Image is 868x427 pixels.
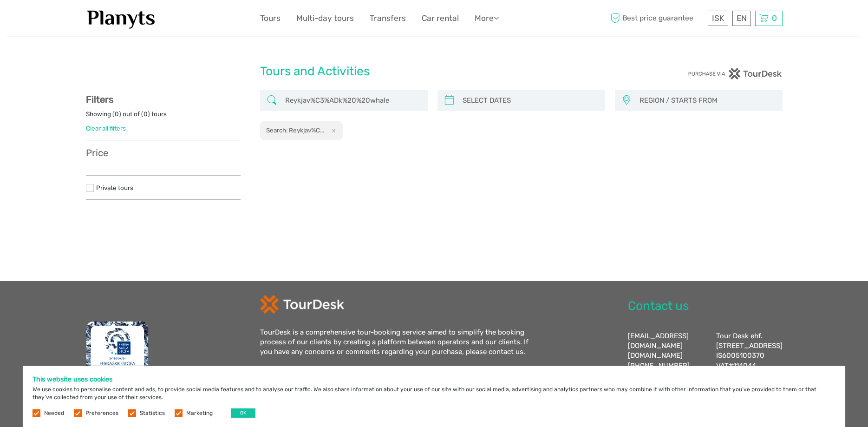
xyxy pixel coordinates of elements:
a: Transfers [370,12,406,25]
label: Preferences [85,409,118,417]
strong: Filters [86,94,113,105]
label: 0 [144,110,148,118]
h3: Price [86,147,241,158]
input: SELECT DATES [459,92,600,109]
img: PurchaseViaTourDesk.png [688,68,782,79]
a: Tours [260,12,281,25]
a: More [475,12,499,25]
label: Marketing [186,409,213,417]
span: Best price guarantee [608,11,705,26]
button: OK [231,408,255,418]
span: ISK [712,13,724,23]
img: td-logo-white.png [260,295,344,314]
input: SEARCH [281,92,423,109]
img: fms.png [86,321,149,391]
h2: Search: Reykjav%C... [266,126,324,134]
div: EN [732,11,751,26]
h2: Contact us [628,299,783,314]
h1: Tours and Activities [260,64,608,79]
a: Multi-day tours [296,12,354,25]
div: Tour Desk ehf. [STREET_ADDRESS] IS6005100370 VAT#114044 [716,331,783,391]
label: Needed [44,409,64,417]
span: 0 [770,13,778,23]
a: Private tours [96,184,133,191]
div: [EMAIL_ADDRESS][DOMAIN_NAME] [PHONE_NUMBER] [628,331,707,391]
button: REGION / STARTS FROM [635,93,778,108]
img: 1453-555b4ac7-172b-4ae9-927d-298d0724a4f4_logo_small.jpg [86,7,157,30]
label: 0 [115,110,119,118]
a: Car rental [422,12,459,25]
a: [DOMAIN_NAME] [628,351,683,360]
div: TourDesk is a comprehensive tour-booking service aimed to simplify the booking process of our cli... [260,328,539,357]
a: Clear all filters [86,125,126,132]
div: Showing ( ) out of ( ) tours [86,110,241,124]
h5: This website uses cookies [33,375,835,383]
div: We use cookies to personalise content and ads, to provide social media features and to analyse ou... [23,366,845,427]
button: x [326,125,338,135]
label: Statistics [140,409,165,417]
